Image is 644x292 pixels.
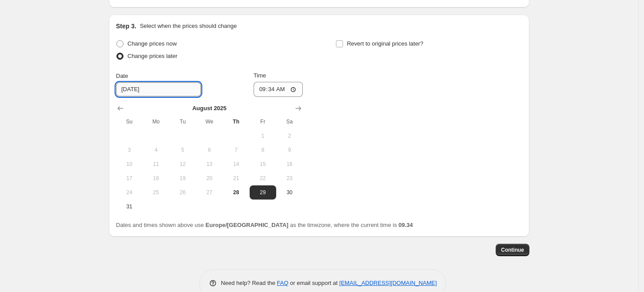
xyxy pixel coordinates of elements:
button: Saturday August 2 2025 [276,129,303,143]
button: Monday August 25 2025 [143,185,169,200]
th: Monday [143,115,169,129]
span: 22 [253,175,273,182]
span: 4 [146,146,166,154]
span: 5 [173,146,193,154]
button: Saturday August 16 2025 [276,157,303,171]
button: Monday August 4 2025 [143,143,169,157]
span: Change prices later [127,53,177,59]
button: Friday August 22 2025 [250,171,276,185]
span: 14 [226,161,246,168]
p: Select when the prices should change [140,22,237,31]
span: Revert to original prices later? [347,40,424,47]
button: Wednesday August 27 2025 [196,185,223,200]
span: 28 [226,189,246,196]
button: Wednesday August 13 2025 [196,157,223,171]
button: Saturday August 30 2025 [276,185,303,200]
span: Time [254,72,266,79]
span: Need help? Read the [221,280,277,286]
span: 7 [226,146,246,154]
span: 16 [280,161,299,168]
th: Saturday [276,115,303,129]
span: 31 [120,203,139,210]
a: [EMAIL_ADDRESS][DOMAIN_NAME] [339,280,437,286]
button: Monday August 11 2025 [143,157,169,171]
span: 2 [280,132,299,139]
button: Monday August 18 2025 [143,171,169,185]
a: FAQ [277,280,289,286]
span: Su [120,118,139,125]
button: Tuesday August 12 2025 [170,157,196,171]
th: Tuesday [170,115,196,129]
span: or email support at [289,280,339,286]
button: Saturday August 9 2025 [276,143,303,157]
span: 8 [253,146,273,154]
button: Friday August 8 2025 [250,143,276,157]
span: 19 [173,175,193,182]
span: 15 [253,161,273,168]
span: 17 [120,175,139,182]
span: Tu [173,118,193,125]
button: Tuesday August 26 2025 [170,185,196,200]
span: 18 [146,175,166,182]
button: Sunday August 31 2025 [116,200,143,214]
button: Wednesday August 20 2025 [196,171,223,185]
span: Th [226,118,246,125]
span: 23 [280,175,299,182]
span: Dates and times shown above use as the timezone, where the current time is [116,222,413,228]
span: 25 [146,189,166,196]
span: Date [116,73,128,79]
span: Mo [146,118,166,125]
button: Friday August 15 2025 [250,157,276,171]
b: Europe/[GEOGRAPHIC_DATA] [205,222,288,228]
span: 12 [173,161,193,168]
span: 20 [200,175,219,182]
span: 11 [146,161,166,168]
th: Wednesday [196,115,223,129]
span: 27 [200,189,219,196]
span: We [200,118,219,125]
span: Fr [253,118,273,125]
span: 9 [280,146,299,154]
button: Sunday August 10 2025 [116,157,143,171]
span: 30 [280,189,299,196]
button: Thursday August 21 2025 [223,171,249,185]
button: Friday August 1 2025 [250,129,276,143]
th: Thursday [223,115,249,129]
span: 6 [200,146,219,154]
button: Today Thursday August 28 2025 [223,185,249,200]
button: Tuesday August 5 2025 [170,143,196,157]
span: 1 [253,132,273,139]
b: 09.34 [398,222,413,228]
button: Friday August 29 2025 [250,185,276,200]
span: Change prices now [127,40,177,47]
span: 3 [120,146,139,154]
span: 10 [120,161,139,168]
button: Continue [496,244,529,256]
input: 12:00 [254,82,303,97]
button: Sunday August 3 2025 [116,143,143,157]
h2: Step 3. [116,22,136,31]
span: 29 [253,189,273,196]
button: Sunday August 17 2025 [116,171,143,185]
span: Sa [280,118,299,125]
button: Wednesday August 6 2025 [196,143,223,157]
span: 26 [173,189,193,196]
button: Show next month, September 2025 [292,102,305,115]
span: 21 [226,175,246,182]
span: Continue [501,246,524,254]
span: 13 [200,161,219,168]
th: Sunday [116,115,143,129]
button: Saturday August 23 2025 [276,171,303,185]
button: Show previous month, July 2025 [114,102,127,115]
button: Thursday August 14 2025 [223,157,249,171]
button: Sunday August 24 2025 [116,185,143,200]
input: 8/28/2025 [116,82,201,96]
span: 24 [120,189,139,196]
button: Thursday August 7 2025 [223,143,249,157]
th: Friday [250,115,276,129]
button: Tuesday August 19 2025 [170,171,196,185]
